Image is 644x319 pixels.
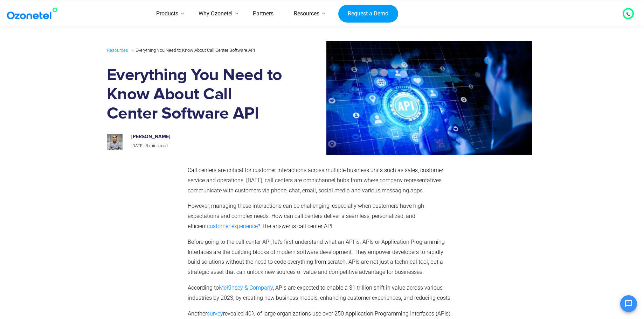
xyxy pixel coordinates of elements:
span: However, managing these interactions can be challenging, especially when customers have high expe... [188,203,424,229]
img: prashanth-kancherla_avatar-200x200.jpeg [107,134,123,150]
a: Request a Demo [338,5,398,23]
button: Open chat [620,295,637,312]
a: survey [207,310,223,317]
p: | [131,142,279,150]
a: customer experience [207,223,258,229]
h6: [PERSON_NAME] [131,134,279,140]
span: ? The answer is call center API. [258,223,334,229]
a: Resources [107,46,128,54]
span: Another [188,310,207,317]
span: Before going to the call center API, let’s first understand what an API is. APIs or Application P... [188,239,445,275]
span: mins read [149,143,168,148]
span: 8 [146,143,148,148]
span: According to [188,284,219,291]
li: Everything You Need to Know About Call Center Software API [130,46,255,55]
span: , APIs are expected to enable a $1 trillion shift in value across various industries by 2023, by ... [188,284,452,301]
a: Products [146,1,188,26]
h1: Everything You Need to Know About Call Center Software API [107,66,286,123]
span: [DATE] [131,143,144,148]
a: Partners [243,1,284,26]
a: Resources [284,1,330,26]
a: McKinsey & Company [219,284,273,291]
a: Why Ozonetel [188,1,243,26]
span: Call centers are critical for customer interactions across multiple business units such as sales,... [188,167,443,194]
